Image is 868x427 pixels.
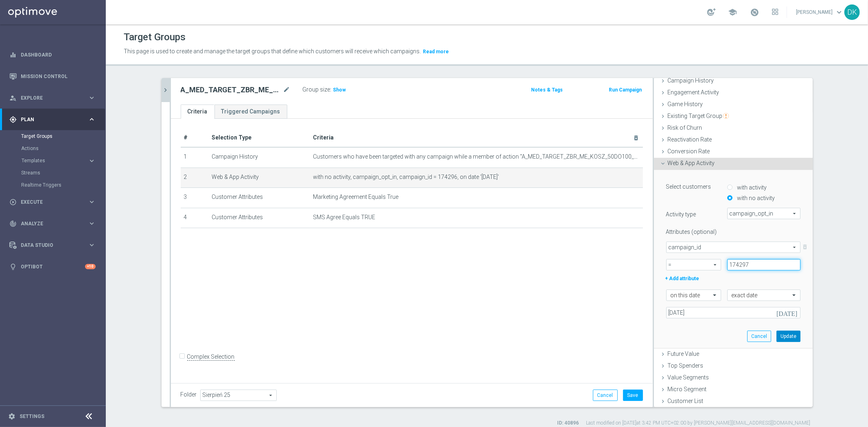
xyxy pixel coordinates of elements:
[8,413,15,420] i: settings
[835,8,844,17] span: keyboard_arrow_down
[735,194,775,202] label: with no activity
[181,208,208,228] td: 4
[9,52,96,58] button: equalizer Dashboard
[124,31,186,43] h1: Target Groups
[9,95,96,101] button: person_search Explore keyboard_arrow_right
[313,194,399,200] span: Marketing Agreement Equals True
[9,65,96,87] div: Mission Control
[21,243,88,248] span: Data Studio
[9,116,17,123] i: gps_fixed
[9,242,96,248] button: Data Studio keyboard_arrow_right
[735,184,767,191] label: with activity
[85,264,96,269] div: +10
[660,208,721,218] label: Activity type
[21,256,85,277] a: Optibot
[9,199,96,205] button: play_circle_outline Execute keyboard_arrow_right
[303,86,330,93] label: Group size
[313,134,334,141] span: Criteria
[844,4,860,20] div: DK
[181,129,208,147] th: #
[668,386,707,392] span: Micro Segment
[558,420,579,427] label: ID: 40896
[283,85,291,95] i: mode_edit
[21,167,105,179] div: Streams
[88,198,96,206] i: keyboard_arrow_right
[9,73,96,80] button: Mission Control
[330,86,332,93] label: :
[208,129,310,147] th: Selection Type
[88,220,96,227] i: keyboard_arrow_right
[21,182,85,188] a: Realtime Triggers
[333,87,346,93] span: Show
[668,374,709,381] span: Value Segments
[9,220,96,227] button: track_changes Analyze keyboard_arrow_right
[22,158,88,163] div: Templates
[530,85,564,94] button: Notes & Tags
[668,89,719,96] span: Engagement Activity
[747,331,771,342] button: Cancel
[181,168,208,188] td: 2
[124,48,421,54] span: This page is used to create and manage the target groups that define which customers will receive...
[9,264,96,270] button: lightbulb Optibot +10
[776,331,800,342] button: Update
[208,147,310,168] td: Campaign History
[9,256,96,277] div: Optibot
[668,101,703,107] span: Game History
[586,420,811,427] label: Last modified on [DATE] at 3:42 PM UTC+02:00 by [PERSON_NAME][EMAIL_ADDRESS][DOMAIN_NAME]
[668,398,704,404] span: Customer List
[21,130,105,142] div: Target Groups
[21,133,85,139] a: Target Groups
[776,307,800,316] i: [DATE]
[208,208,310,228] td: Customer Attributes
[162,86,170,94] i: chevron_right
[665,272,724,283] label: + Add attribute
[88,241,96,249] i: keyboard_arrow_right
[181,85,282,95] h2: A_MED_TARGET_ZBR_ME_KOSZ_50DO100_020925_SMS
[668,124,702,131] span: Risk of Churn
[21,157,96,164] button: Templates keyboard_arrow_right
[666,307,800,318] input: Select date
[88,94,96,102] i: keyboard_arrow_right
[21,155,105,167] div: Templates
[9,220,17,227] i: track_changes
[208,168,310,188] td: Web & App Activity
[9,263,17,270] i: lightbulb
[88,115,96,123] i: keyboard_arrow_right
[9,116,88,123] div: Plan
[422,47,450,56] button: Read more
[181,105,214,119] a: Criteria
[21,142,105,155] div: Actions
[593,390,618,401] button: Cancel
[22,158,80,163] span: Templates
[21,221,88,226] span: Analyze
[21,170,85,176] a: Streams
[21,117,88,122] span: Plan
[162,78,170,102] button: chevron_right
[9,44,96,65] div: Dashboard
[668,160,715,166] span: Web & App Activity
[313,174,499,181] span: with no activity, campaign_opt_in, campaign_id = 174296, on date '[DATE]'
[9,94,88,102] div: Explore
[21,65,96,87] a: Mission Control
[181,188,208,208] td: 3
[668,113,729,119] span: Existing Target Group
[187,353,235,361] label: Complex Selection
[9,116,96,123] button: gps_fixed Plan keyboard_arrow_right
[668,362,704,369] span: Top Spenders
[9,198,17,206] i: play_circle_outline
[727,290,800,301] ng-select: exact date
[668,136,712,143] span: Reactivation Rate
[21,44,96,65] a: Dashboard
[668,77,714,84] span: Campaign History
[623,390,643,401] button: Save
[9,242,88,249] div: Data Studio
